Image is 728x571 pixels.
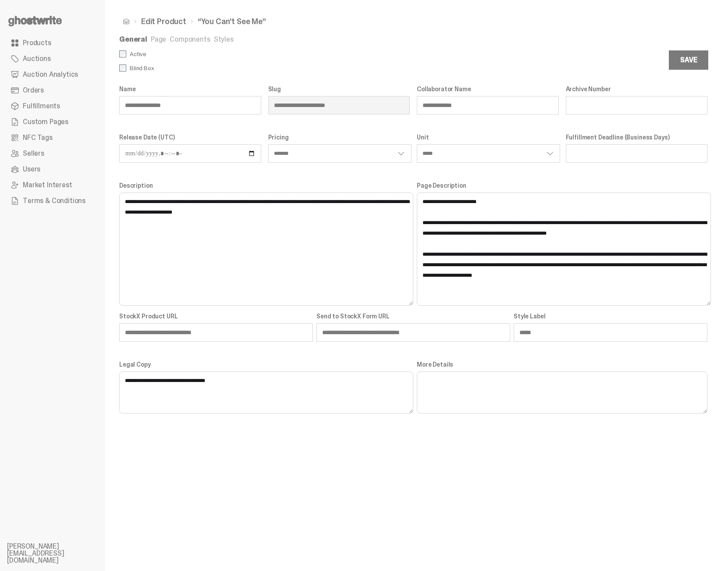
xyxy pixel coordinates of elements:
span: Market Interest [23,182,72,189]
span: Orders [23,87,44,94]
a: Components [170,35,210,44]
label: More Details [417,361,707,368]
a: Products [7,35,98,51]
button: Save [669,50,708,70]
input: Active [119,50,126,57]
label: Name [119,86,261,93]
a: Orders [7,82,98,98]
label: StockX Product URL [119,313,313,320]
a: Page [151,35,166,44]
label: Unit [417,134,559,141]
label: Page Description [417,182,707,189]
span: Auctions [23,55,51,62]
span: Fulfillments [23,103,60,110]
a: Edit Product [141,18,186,25]
span: Custom Pages [23,118,68,125]
a: Market Interest [7,177,98,193]
a: Auctions [7,51,98,67]
label: Release Date (UTC) [119,134,261,141]
label: Pricing [268,134,410,141]
li: [PERSON_NAME][EMAIL_ADDRESS][DOMAIN_NAME] [7,543,112,564]
span: NFC Tags [23,134,53,141]
a: Sellers [7,146,98,161]
span: Sellers [23,150,44,157]
label: Legal Copy [119,361,410,368]
a: Fulfillments [7,98,98,114]
li: “You Can't See Me” [186,18,266,25]
label: Style Label [514,313,707,320]
span: Auction Analytics [23,71,78,78]
label: Send to StockX Form URL [316,313,510,320]
a: Users [7,161,98,177]
a: Styles [214,35,234,44]
input: Blind Box [119,64,126,71]
label: Collaborator Name [417,86,559,93]
label: Archive Number [566,86,708,93]
div: Save [680,57,697,64]
a: NFC Tags [7,130,98,146]
a: Custom Pages [7,114,98,130]
a: Terms & Conditions [7,193,98,209]
label: Blind Box [119,64,413,71]
label: Active [119,50,413,57]
span: Products [23,39,51,46]
span: Users [23,166,40,173]
label: Fulfillment Deadline (Business Days) [566,134,708,141]
span: Terms & Conditions [23,197,85,204]
a: Auction Analytics [7,67,98,82]
label: Description [119,182,410,189]
label: Slug [268,86,410,93]
a: General [119,35,147,44]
